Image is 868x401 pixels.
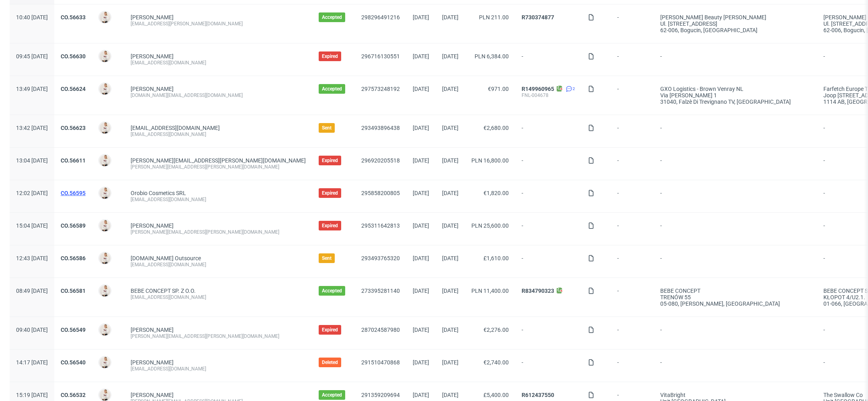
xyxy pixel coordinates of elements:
[361,327,400,333] a: 287024587980
[16,222,48,229] span: 15:04 [DATE]
[131,294,306,300] div: [EMAIL_ADDRESS][DOMAIN_NAME]
[16,86,48,92] span: 13:49 [DATE]
[99,285,111,296] img: Mari Fok
[522,86,554,92] a: R149960965
[131,92,306,99] div: [DOMAIN_NAME][EMAIL_ADDRESS][DOMAIN_NAME]
[131,157,306,164] span: [PERSON_NAME][EMAIL_ADDRESS][PERSON_NAME][DOMAIN_NAME]
[322,190,338,196] span: Expired
[442,359,459,366] span: [DATE]
[413,392,429,398] span: [DATE]
[61,190,86,196] a: CO.56595
[617,125,647,138] span: -
[660,294,811,300] div: TRENÓW 55
[361,86,400,92] a: 297573248192
[16,392,48,398] span: 15:19 [DATE]
[99,155,111,166] img: Mari Fok
[131,53,174,60] a: [PERSON_NAME]
[660,157,811,170] span: -
[660,300,811,307] div: 05-080, [PERSON_NAME] , [GEOGRAPHIC_DATA]
[16,125,48,131] span: 13:42 [DATE]
[522,392,554,398] a: R612437550
[361,14,400,21] a: 298296491216
[131,359,174,366] a: [PERSON_NAME]
[413,255,429,261] span: [DATE]
[131,392,174,398] a: [PERSON_NAME]
[483,392,509,398] span: £5,400.00
[322,255,332,261] span: Sent
[660,255,811,268] span: -
[522,190,575,203] span: -
[442,222,459,229] span: [DATE]
[413,359,429,366] span: [DATE]
[522,53,575,66] span: -
[16,14,48,21] span: 10:40 [DATE]
[61,14,86,21] a: CO.56633
[131,288,196,294] a: BEBE CONCEPT SP. Z O.O.
[61,53,86,60] a: CO.56630
[483,125,509,131] span: €2,680.00
[617,14,647,33] span: -
[522,327,575,339] span: -
[322,53,338,60] span: Expired
[660,327,811,339] span: -
[617,359,647,372] span: -
[442,327,459,333] span: [DATE]
[617,53,647,66] span: -
[483,327,509,333] span: €2,276.00
[322,86,342,92] span: Accepted
[488,86,509,92] span: €971.00
[99,83,111,95] img: Mari Fok
[617,327,647,339] span: -
[61,125,86,131] a: CO.56623
[660,27,811,33] div: 62-006, Bogucin , [GEOGRAPHIC_DATA]
[131,222,174,229] a: [PERSON_NAME]
[413,157,429,164] span: [DATE]
[322,288,342,294] span: Accepted
[522,359,575,372] span: -
[99,187,111,199] img: Mari Fok
[131,229,306,235] div: [PERSON_NAME][EMAIL_ADDRESS][PERSON_NAME][DOMAIN_NAME]
[660,288,811,294] div: BEBE CONCEPT
[413,288,429,294] span: [DATE]
[617,255,647,268] span: -
[617,157,647,170] span: -
[99,324,111,335] img: Mari Fok
[564,86,575,92] a: 2
[131,255,201,261] a: [DOMAIN_NAME] Outsource
[16,288,48,294] span: 08:49 [DATE]
[61,327,86,333] a: CO.56549
[16,327,48,333] span: 09:40 [DATE]
[442,86,459,92] span: [DATE]
[522,14,554,21] a: R730374877
[131,21,306,27] div: [EMAIL_ADDRESS][PERSON_NAME][DOMAIN_NAME]
[442,190,459,196] span: [DATE]
[413,190,429,196] span: [DATE]
[442,53,459,60] span: [DATE]
[131,125,220,131] span: [EMAIL_ADDRESS][DOMAIN_NAME]
[322,327,338,333] span: Expired
[361,392,400,398] a: 291359209694
[361,222,400,229] a: 295311642813
[361,125,400,131] a: 293493896438
[131,131,306,138] div: [EMAIL_ADDRESS][DOMAIN_NAME]
[442,125,459,131] span: [DATE]
[413,14,429,21] span: [DATE]
[361,190,400,196] a: 295858200805
[322,392,342,398] span: Accepted
[479,14,509,21] span: PLN 211.00
[61,392,86,398] a: CO.56532
[660,92,811,99] div: via [PERSON_NAME] 1
[99,357,111,368] img: Mari Fok
[361,255,400,261] a: 293493765320
[483,255,509,261] span: £1,610.00
[442,14,459,21] span: [DATE]
[361,359,400,366] a: 291510470868
[660,190,811,203] span: -
[413,327,429,333] span: [DATE]
[442,157,459,164] span: [DATE]
[660,359,811,372] span: -
[660,53,811,66] span: -
[483,359,509,366] span: €2,740.00
[131,261,306,268] div: [EMAIL_ADDRESS][DOMAIN_NAME]
[522,255,575,268] span: -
